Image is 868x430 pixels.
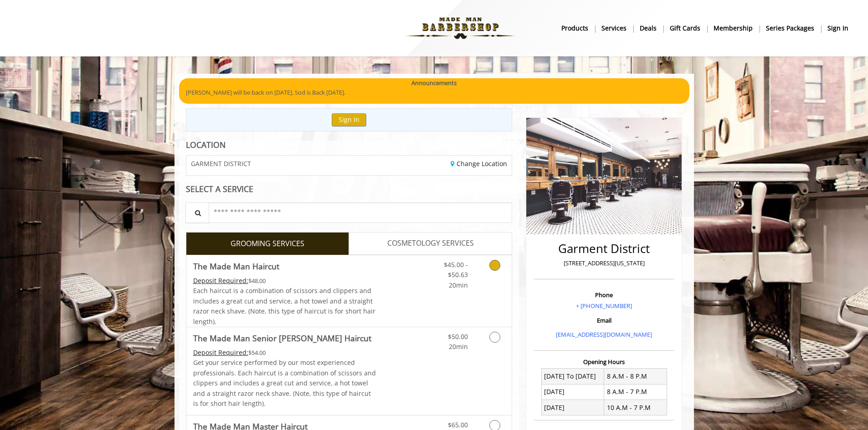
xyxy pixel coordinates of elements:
button: Sign In [332,113,366,126]
img: Made Man Barbershop logo [398,3,523,53]
span: GARMENT DISTRICT [191,160,251,167]
td: 10 A.M - 7 P.M [604,400,667,415]
h3: Email [536,317,672,324]
div: $54.00 [193,348,376,358]
b: Announcements [411,78,457,88]
b: sign in [827,23,848,33]
b: Membership [714,23,753,33]
h3: Phone [536,292,672,298]
b: Deals [640,23,657,33]
p: [STREET_ADDRESS][US_STATE] [536,258,672,268]
div: $48.00 [193,276,376,286]
div: SELECT A SERVICE [186,185,513,193]
a: Gift cardsgift cards [663,21,707,35]
p: Get your service performed by our most experienced professionals. Each haircut is a combination o... [193,358,376,409]
span: This service needs some Advance to be paid before we block your appointment [193,276,248,285]
a: Change Location [451,159,507,168]
a: MembershipMembership [707,21,760,35]
b: LOCATION [186,139,226,150]
p: [PERSON_NAME] will be back on [DATE]. Sod is Back [DATE]. [186,88,683,97]
b: The Made Man Haircut [193,260,279,273]
a: + [PHONE_NUMBER] [576,302,632,310]
b: gift cards [670,23,700,33]
a: Productsproducts [555,21,595,35]
b: products [561,23,588,33]
a: sign insign in [821,21,855,35]
a: [EMAIL_ADDRESS][DOMAIN_NAME] [556,330,652,339]
a: Series packagesSeries packages [760,21,821,35]
td: 8 A.M - 7 P.M [604,384,667,400]
span: COSMETOLOGY SERVICES [387,238,474,249]
span: Each haircut is a combination of scissors and clippers and includes a great cut and service, a ho... [193,286,375,325]
td: 8 A.M - 8 P.M [604,369,667,384]
h2: Garment District [536,242,672,255]
td: [DATE] [541,400,604,415]
td: [DATE] To [DATE] [541,369,604,384]
span: $50.00 [448,332,468,341]
span: $65.00 [448,420,468,429]
span: This service needs some Advance to be paid before we block your appointment [193,348,248,357]
span: GROOMING SERVICES [231,238,304,250]
b: Services [601,23,627,33]
span: 20min [449,281,468,289]
h3: Opening Hours [534,359,674,365]
button: Service Search [185,202,209,223]
b: Series packages [766,23,814,33]
a: DealsDeals [633,21,663,35]
td: [DATE] [541,384,604,400]
span: $45.00 - $50.63 [444,260,468,279]
span: 20min [449,342,468,351]
a: ServicesServices [595,21,633,35]
b: The Made Man Senior [PERSON_NAME] Haircut [193,332,371,344]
